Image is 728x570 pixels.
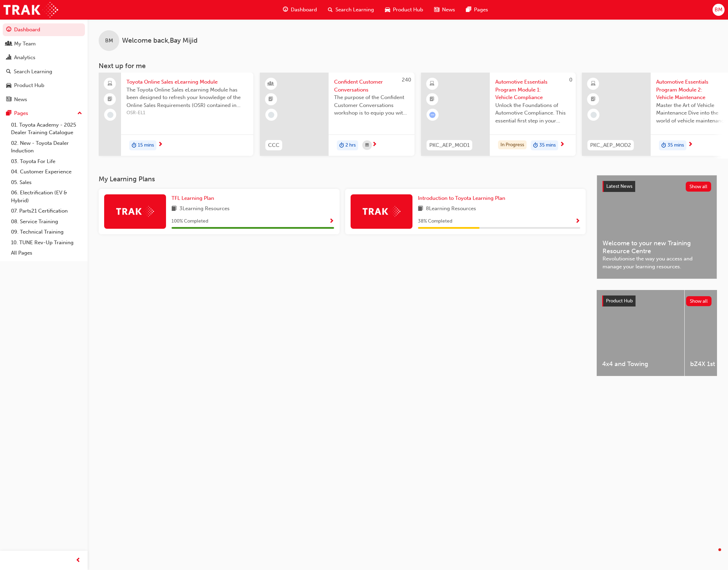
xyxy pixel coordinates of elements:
[345,141,356,149] span: 2 hrs
[6,41,11,47] span: people-icon
[8,237,85,248] a: 10. TUNE Rev-Up Training
[418,217,452,225] span: 38 % Completed
[715,6,723,14] span: BM
[8,166,85,177] a: 04. Customer Experience
[495,78,570,101] span: Automotive Essentials Program Module 1: Vehicle Compliance
[421,73,576,156] a: 0PKC_AEP_MOD1Automotive Essentials Program Module 1: Vehicle ComplianceUnlock the Foundations of ...
[606,298,633,304] span: Product Hub
[575,218,580,225] span: Show Progress
[3,37,85,50] a: My Team
[686,296,712,306] button: Show all
[8,227,85,237] a: 09. Technical Training
[8,120,85,138] a: 01. Toyota Academy - 2025 Dealer Training Catalogue
[3,107,85,120] button: Pages
[126,86,248,109] span: The Toyota Online Sales eLearning Module has been designed to refresh your knowledge of the Onlin...
[14,82,44,89] div: Product Hub
[99,175,586,183] h3: My Learning Plans
[3,2,58,18] img: Trak
[268,95,273,104] span: booktick-icon
[260,73,415,156] a: 240CCCConfident Customer ConversationsThe purpose of the Confident Customer Conversations worksho...
[6,27,11,33] span: guage-icon
[8,206,85,216] a: 07. Parts21 Certification
[116,206,154,217] img: Trak
[172,195,214,201] span: TFL Learning Plan
[3,79,85,92] a: Product Hub
[126,78,248,86] span: Toyota Online Sales eLearning Module
[429,3,461,17] a: news-iconNews
[590,141,631,149] span: PKC_AEP_MOD2
[172,205,177,213] span: book-icon
[602,360,679,368] span: 4x4 and Towing
[430,95,434,104] span: booktick-icon
[442,6,455,14] span: News
[8,216,85,227] a: 08. Service Training
[6,83,11,89] span: car-icon
[603,255,711,270] span: Revolutionise the way you access and manage your learning resources.
[8,177,85,188] a: 05. Sales
[158,142,163,148] span: next-icon
[385,6,390,14] span: car-icon
[14,40,36,48] div: My Team
[8,187,85,206] a: 06. Electrification (EV & Hybrid)
[434,6,439,14] span: news-icon
[88,62,728,70] h3: Next up for me
[108,79,112,88] span: laptop-icon
[603,181,711,192] a: Latest NewsShow all
[705,547,721,563] iframe: Intercom live chat
[76,556,81,565] span: prev-icon
[6,97,11,103] span: news-icon
[126,109,248,117] span: OSR-EL1
[77,109,82,118] span: up-icon
[3,65,85,78] a: Search Learning
[8,138,85,156] a: 02. New - Toyota Dealer Induction
[402,77,411,83] span: 240
[14,109,28,117] div: Pages
[393,6,423,14] span: Product Hub
[172,217,208,225] span: 100 % Completed
[533,141,538,150] span: duration-icon
[429,141,470,149] span: PKC_AEP_MOD1
[334,78,409,94] span: Confident Customer Conversations
[591,112,597,118] span: learningRecordVerb_NONE-icon
[14,68,52,76] div: Search Learning
[132,141,136,150] span: duration-icon
[365,141,369,150] span: calendar-icon
[339,141,344,150] span: duration-icon
[6,55,11,61] span: chart-icon
[172,194,217,202] a: TFL Learning Plan
[8,248,85,258] a: All Pages
[328,6,333,14] span: search-icon
[661,141,666,150] span: duration-icon
[322,3,379,17] a: search-iconSearch Learning
[668,141,684,149] span: 35 mins
[688,142,693,148] span: next-icon
[3,51,85,64] a: Analytics
[3,22,85,107] button: DashboardMy TeamAnalyticsSearch LearningProduct HubNews
[107,112,113,118] span: learningRecordVerb_NONE-icon
[268,141,279,149] span: CCC
[334,94,409,117] span: The purpose of the Confident Customer Conversations workshop is to equip you with tools to commun...
[569,77,572,83] span: 0
[138,141,154,149] span: 15 mins
[474,6,488,14] span: Pages
[418,194,508,202] a: Introduction to Toyota Learning Plan
[418,195,505,201] span: Introduction to Toyota Learning Plan
[8,156,85,167] a: 03. Toyota For Life
[268,112,274,118] span: learningRecordVerb_NONE-icon
[329,218,334,225] span: Show Progress
[591,79,596,88] span: learningResourceType_ELEARNING-icon
[3,93,85,106] a: News
[560,142,565,148] span: next-icon
[105,37,113,45] span: BM
[108,95,112,104] span: booktick-icon
[602,295,712,306] a: Product HubShow all
[14,54,35,62] div: Analytics
[277,3,322,17] a: guage-iconDashboard
[713,4,725,16] button: BM
[6,69,11,75] span: search-icon
[283,6,288,14] span: guage-icon
[495,101,570,125] span: Unlock the Foundations of Automotive Compliance. This essential first step in your Automotive Ess...
[603,239,711,255] span: Welcome to your new Training Resource Centre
